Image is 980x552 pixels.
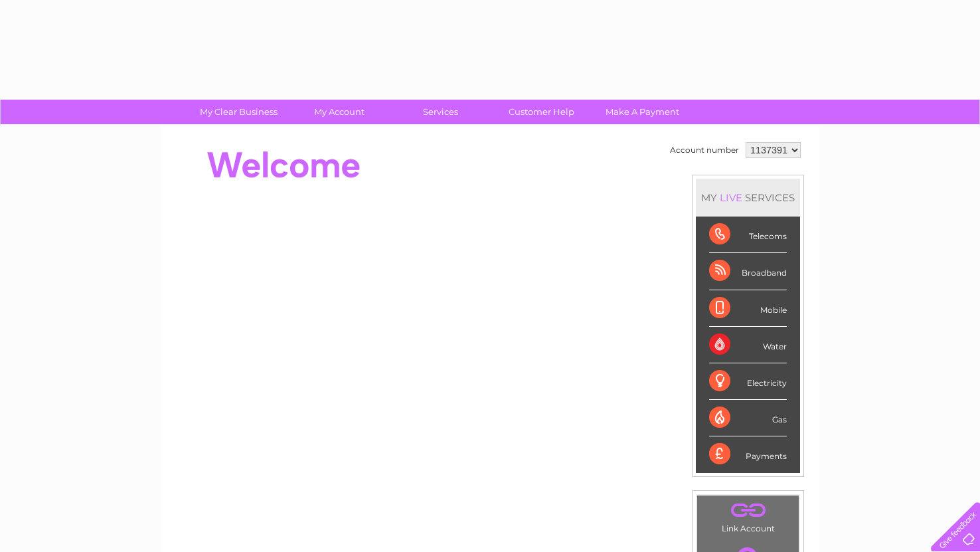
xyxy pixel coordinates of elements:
a: . [700,499,795,522]
div: Telecoms [709,217,787,253]
a: Services [386,100,495,124]
div: Mobile [709,290,787,327]
td: Account number [667,139,742,161]
div: Broadband [709,253,787,290]
a: Customer Help [487,100,596,124]
td: Link Account [696,495,799,537]
a: Make A Payment [588,100,697,124]
div: Payments [709,436,787,472]
div: Water [709,327,787,363]
div: Electricity [709,363,787,400]
div: LIVE [717,191,745,204]
a: My Account [285,100,394,124]
div: MY SERVICES [696,179,800,217]
div: Gas [709,400,787,436]
a: My Clear Business [184,100,293,124]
